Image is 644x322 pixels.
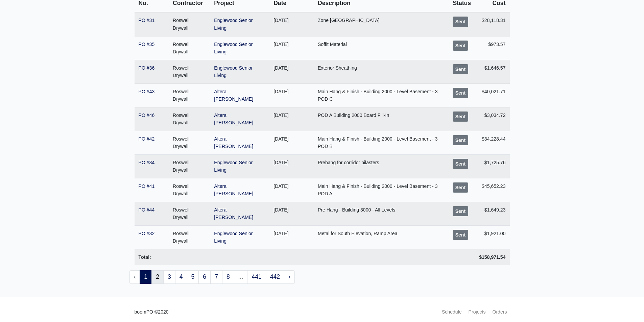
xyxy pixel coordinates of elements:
[269,60,314,83] td: [DATE]
[269,107,314,131] td: [DATE]
[453,230,469,240] div: Sent
[453,135,469,145] div: Sent
[314,131,449,154] td: Main Hang & Finish - Building 2000 - Level Basement - 3 POD B
[139,18,155,23] a: PO #31
[214,89,253,102] a: Altera [PERSON_NAME]
[169,36,210,60] td: Roswell Drywall
[453,112,469,122] div: Sent
[169,131,210,154] td: Roswell Drywall
[284,270,295,284] a: Next »
[466,305,488,319] a: Projects
[139,254,151,260] strong: Total:
[453,17,469,27] div: Sent
[214,65,253,78] a: Englewood Senior Living
[214,42,253,55] a: Englewood Senior Living
[269,36,314,60] td: [DATE]
[214,160,253,173] a: Englewood Senior Living
[475,202,509,225] td: $1,649.23
[214,136,253,149] a: Altera [PERSON_NAME]
[198,270,211,284] a: 6
[479,254,505,260] strong: $158,971.54
[453,88,469,98] div: Sent
[475,36,509,60] td: $973.57
[139,42,155,47] a: PO #35
[453,41,469,51] div: Sent
[151,270,164,284] a: 2
[314,107,449,131] td: POD A Building 2000 Board Fill-In
[269,225,314,249] td: [DATE]
[314,12,449,36] td: Zone [GEOGRAPHIC_DATA]
[169,12,210,36] td: Roswell Drywall
[453,206,469,216] div: Sent
[439,305,464,319] a: Schedule
[314,225,449,249] td: Metal for South Elevation, Ramp Area
[475,178,509,202] td: $45,652.23
[214,18,253,31] a: Englewood Senior Living
[187,270,199,284] a: 5
[140,270,152,284] span: 1
[139,183,155,189] a: PO #41
[266,270,284,284] a: 442
[475,12,509,36] td: $28,118.31
[314,83,449,107] td: Main Hang & Finish - Building 2000 - Level Basement - 3 POD C
[169,107,210,131] td: Roswell Drywall
[269,202,314,225] td: [DATE]
[163,270,175,284] a: 3
[269,131,314,154] td: [DATE]
[475,60,509,83] td: $1,646.57
[210,270,222,284] a: 7
[139,89,155,94] a: PO #43
[139,231,155,236] a: PO #32
[169,154,210,178] td: Roswell Drywall
[314,36,449,60] td: Soffit Material
[169,60,210,83] td: Roswell Drywall
[139,160,155,165] a: PO #34
[214,183,253,197] a: Altera [PERSON_NAME]
[214,231,253,244] a: Englewood Senior Living
[247,270,266,284] a: 441
[475,107,509,131] td: $3,034.72
[214,113,253,126] a: Altera [PERSON_NAME]
[475,154,509,178] td: $1,725.76
[475,83,509,107] td: $40,021.71
[269,12,314,36] td: [DATE]
[314,154,449,178] td: Prehang for corridor pilasters
[129,270,140,284] li: « Previous
[169,202,210,225] td: Roswell Drywall
[139,113,155,118] a: PO #46
[490,305,509,319] a: Orders
[314,60,449,83] td: Exterior Sheathing
[269,154,314,178] td: [DATE]
[269,178,314,202] td: [DATE]
[475,225,509,249] td: $1,921.00
[453,159,469,169] div: Sent
[214,207,253,220] a: Altera [PERSON_NAME]
[453,182,469,193] div: Sent
[222,270,234,284] a: 8
[139,207,155,213] a: PO #44
[269,83,314,107] td: [DATE]
[139,136,155,142] a: PO #42
[475,131,509,154] td: $34,228.44
[453,64,469,74] div: Sent
[169,83,210,107] td: Roswell Drywall
[169,225,210,249] td: Roswell Drywall
[135,308,169,316] small: boomPO ©2020
[169,178,210,202] td: Roswell Drywall
[175,270,187,284] a: 4
[314,202,449,225] td: Pre Hang - Building 3000 - All Levels
[314,178,449,202] td: Main Hang & Finish - Building 2000 - Level Basement - 3 POD A
[139,65,155,71] a: PO #36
